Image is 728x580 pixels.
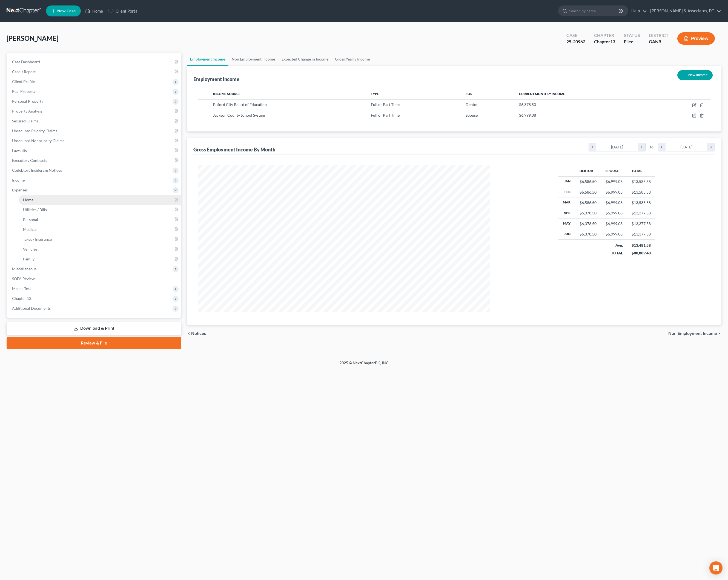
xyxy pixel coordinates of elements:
[8,136,181,146] a: Unsecured Nonpriority Claims
[627,208,655,218] td: $13,377.58
[19,254,181,264] a: Family
[7,34,58,42] span: [PERSON_NAME]
[566,39,585,45] div: 25-20962
[668,331,721,336] button: Non Employment Income chevron_right
[23,197,33,202] span: Home
[19,215,181,225] a: Personal
[23,217,38,222] span: Personal
[19,225,181,234] a: Medical
[627,176,655,187] td: $13,585.58
[580,179,597,184] div: $6,586.50
[208,360,520,370] div: 2025 © NextChapterBK, INC
[19,244,181,254] a: Vehicles
[606,189,623,195] div: $6,999.08
[191,331,206,336] span: Notices
[371,102,400,107] span: Full or Part Time
[558,208,575,218] th: Apr
[580,200,597,205] div: $6,586.50
[558,197,575,208] th: Mar
[213,92,240,96] span: Income Source
[19,205,181,215] a: Utilities / Bills
[632,250,651,256] div: $80,889.48
[12,158,47,163] span: Executory Contracts
[8,146,181,156] a: Lawsuits
[8,106,181,116] a: Property Analysis
[12,296,31,301] span: Chapter 13
[7,322,181,335] a: Download & Print
[12,266,36,271] span: Miscellaneous
[23,227,37,232] span: Medical
[466,92,472,96] span: For
[12,59,40,64] span: Case Dashboard
[12,188,28,192] span: Expenses
[707,143,715,151] i: chevron_right
[19,195,181,205] a: Home
[519,92,565,96] span: Current Monthly Income
[606,243,623,248] div: Avg.
[23,257,35,261] span: Family
[569,6,619,16] input: Search by name...
[23,207,47,212] span: Utilities / Bills
[627,219,655,229] td: $13,377.58
[519,113,536,117] span: $6,999.08
[12,128,57,133] span: Unsecured Priority Claims
[649,32,669,39] div: District
[601,165,627,176] th: Spouse
[666,143,707,151] div: [DATE]
[371,113,400,117] span: Full or Part Time
[566,32,585,39] div: Case
[589,143,596,151] i: chevron_left
[8,67,181,77] a: Credit Report
[8,116,181,126] a: Secured Claims
[558,187,575,197] th: Feb
[8,126,181,136] a: Unsecured Priority Claims
[709,561,723,575] div: Open Intercom Messenger
[594,39,615,45] div: Chapter
[558,219,575,229] th: May
[193,146,275,153] div: Gross Employment Income By Month
[12,138,64,143] span: Unsecured Nonpriority Claims
[371,92,379,96] span: Type
[12,119,38,123] span: Secured Claims
[627,187,655,197] td: $13,585.58
[606,231,623,237] div: $6,999.08
[647,6,721,16] a: [PERSON_NAME] & Associates, PC
[23,237,52,242] span: Taxes / Insurance
[12,69,36,74] span: Credit Report
[575,165,601,176] th: Debtor
[677,32,715,45] button: Preview
[627,165,655,176] th: Total
[606,210,623,216] div: $6,999.08
[627,229,655,239] td: $13,377.58
[193,76,239,82] div: Employment Income
[12,178,25,182] span: Income
[594,32,615,39] div: Chapter
[668,331,717,336] span: Non Employment Income
[8,57,181,67] a: Case Dashboard
[332,53,373,66] a: Gross Yearly Income
[466,113,478,117] span: Spouse
[580,189,597,195] div: $6,586.50
[7,337,181,349] a: Review & File
[580,210,597,216] div: $6,378.50
[606,179,623,184] div: $6,999.08
[606,200,623,205] div: $6,999.08
[677,70,713,80] button: New Income
[12,276,35,281] span: SOFA Review
[466,102,478,107] span: Debtor
[632,243,651,248] div: $13,481.58
[580,221,597,226] div: $6,378.50
[717,331,721,336] i: chevron_right
[23,247,37,251] span: Vehicles
[12,168,62,173] span: Codebtors Insiders & Notices
[624,32,640,39] div: Status
[228,53,278,66] a: Non Employment Income
[627,197,655,208] td: $13,585.58
[12,148,27,153] span: Lawsuits
[187,331,191,336] i: chevron_left
[580,231,597,237] div: $6,378.50
[649,39,669,45] div: GANB
[187,331,206,336] button: chevron_left Notices
[658,143,666,151] i: chevron_left
[606,250,623,256] div: TOTAL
